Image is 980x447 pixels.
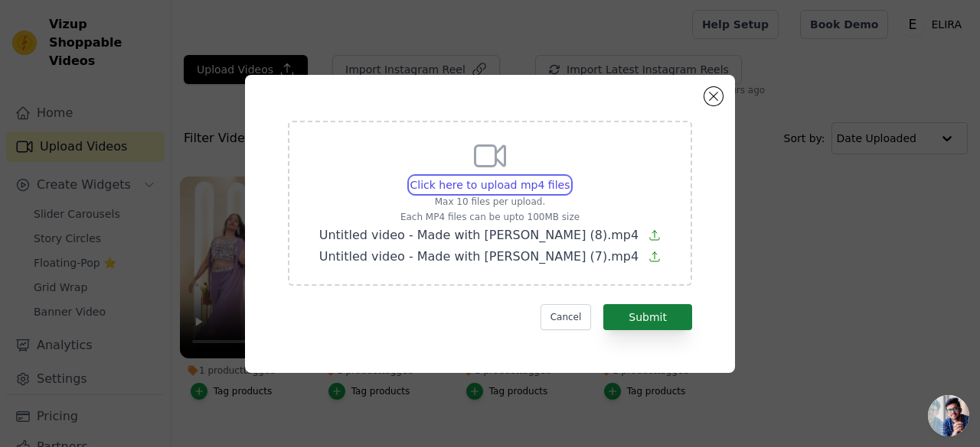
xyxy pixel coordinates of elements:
[410,179,570,191] span: Click here to upload mp4 files
[319,211,661,223] p: Each MP4 files can be upto 100MB size
[928,395,969,436] div: Open chat
[319,228,639,242] span: Untitled video - Made with [PERSON_NAME] (8).mp4
[319,249,639,264] span: Untitled video - Made with [PERSON_NAME] (7).mp4
[704,87,723,105] button: Close modal
[541,304,592,330] button: Cancel
[319,196,661,208] p: Max 10 files per upload.
[603,304,692,330] button: Submit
